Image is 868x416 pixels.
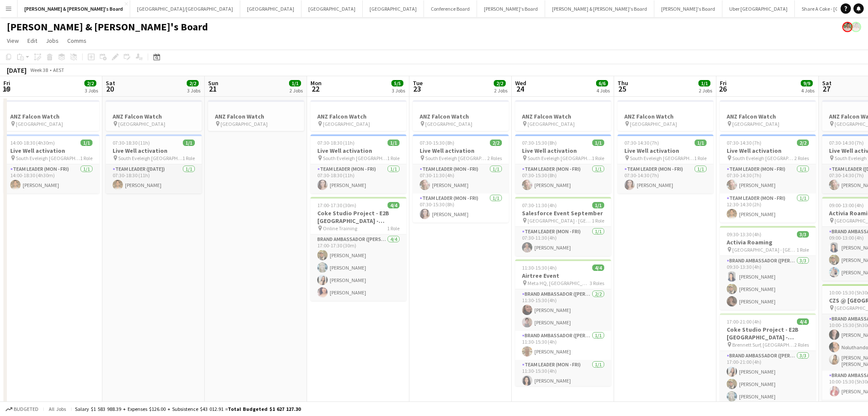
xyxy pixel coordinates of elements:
span: South Eveleigh [GEOGRAPHIC_DATA] [323,155,387,161]
app-card-role: Team Leader (Mon - Fri)1/107:30-14:30 (7h)[PERSON_NAME] [720,164,816,193]
span: 25 [616,84,628,94]
app-card-role: Brand Ambassador ([PERSON_NAME])3/317:00-21:00 (4h)[PERSON_NAME][PERSON_NAME][PERSON_NAME] [720,351,816,405]
app-job-card: ANZ Falcon Watch [GEOGRAPHIC_DATA] [3,100,99,131]
span: 1/1 [183,140,195,146]
h3: Live Well activation [106,147,202,155]
button: [GEOGRAPHIC_DATA] [363,0,424,17]
span: Wed [515,79,526,87]
h3: Coke Studio Project - E2B [GEOGRAPHIC_DATA] - [GEOGRAPHIC_DATA] [720,326,816,341]
h3: ANZ Falcon Watch [413,113,509,120]
a: View [3,35,22,46]
h3: ANZ Falcon Watch [310,113,406,120]
span: South Eveleigh [GEOGRAPHIC_DATA] [16,155,80,161]
span: 1/1 [388,140,400,146]
span: 17:00-21:00 (4h) [727,318,761,325]
app-card-role: Team Leader (Mon - Fri)1/107:30-15:30 (8h)[PERSON_NAME] [515,164,611,193]
span: 1/1 [698,80,710,86]
app-job-card: 07:30-15:30 (8h)1/1Live Well activation South Eveleigh [GEOGRAPHIC_DATA]1 RoleTeam Leader (Mon - ... [515,134,611,193]
app-job-card: 07:30-15:30 (8h)2/2Live Well activation South Eveleigh [GEOGRAPHIC_DATA]2 RolesTeam Leader (Mon -... [413,134,509,223]
app-card-role: Team Leader (Mon - Fri)1/107:30-11:30 (4h)[PERSON_NAME] [413,164,509,193]
span: 2 Roles [794,342,809,348]
h3: Live Well activation [310,147,406,155]
app-job-card: ANZ Falcon Watch [GEOGRAPHIC_DATA] [720,100,816,131]
app-job-card: 07:30-18:30 (11h)1/1Live Well activation South Eveleigh [GEOGRAPHIC_DATA]1 RoleTeam Leader (Mon -... [310,134,406,193]
span: 07:30-14:30 (7h) [624,140,659,146]
app-job-card: 09:30-13:30 (4h)3/3Activia Roaming [GEOGRAPHIC_DATA] - [GEOGRAPHIC_DATA]1 RoleBrand Ambassador ([... [720,226,816,310]
span: 09:00-13:00 (4h) [829,202,864,208]
app-card-role: Team Leader (Mon - Fri)1/107:30-15:30 (8h)[PERSON_NAME] [413,193,509,223]
span: 4/4 [797,318,809,325]
span: 07:30-14:30 (7h) [727,140,761,146]
span: Jobs [46,37,59,45]
h3: Live Well activation [3,147,99,155]
span: Total Budgeted $1 627 127.30 [228,406,301,412]
span: 11:30-15:30 (4h) [522,264,557,271]
span: 26 [719,84,727,94]
span: 1 Role [80,155,92,161]
span: 1 Role [592,217,604,224]
span: 2/2 [187,80,199,86]
span: View [7,37,19,45]
h1: [PERSON_NAME] & [PERSON_NAME]'s Board [7,21,208,33]
span: 3/3 [797,231,809,238]
span: Fri [3,79,10,87]
span: Fri [720,79,727,87]
app-card-role: Brand Ambassador ([PERSON_NAME])1/111:30-15:30 (4h)[PERSON_NAME] [515,331,611,360]
app-card-role: Team Leader ([DATE])1/107:30-18:30 (11h)[PERSON_NAME] [106,164,202,193]
span: 19 [2,84,10,94]
app-card-role: Team Leader (Mon - Fri)1/111:30-15:30 (4h)[PERSON_NAME] [515,360,611,389]
app-job-card: ANZ Falcon Watch [GEOGRAPHIC_DATA] [106,100,202,131]
div: 3 Jobs [392,87,405,94]
app-card-role: Brand Ambassador ([PERSON_NAME])4/417:00-17:30 (30m)[PERSON_NAME][PERSON_NAME][PERSON_NAME][PERSO... [310,235,406,301]
span: 4/4 [592,264,604,271]
div: Salary $1 583 988.39 + Expenses $126.00 + Subsistence $43 012.91 = [75,406,301,412]
span: 14:00-18:30 (4h30m) [10,140,55,146]
a: Edit [24,35,41,46]
button: Budgeted [4,404,40,414]
div: 4 Jobs [801,87,814,94]
span: 1/1 [81,140,92,146]
div: ANZ Falcon Watch [GEOGRAPHIC_DATA] [310,100,406,131]
span: 5/5 [391,80,403,86]
span: [GEOGRAPHIC_DATA] [118,121,165,127]
span: 1/1 [289,80,301,86]
span: 21 [207,84,218,94]
h3: Airtree Event [515,272,611,279]
button: [PERSON_NAME]'s Board [477,0,545,17]
app-job-card: ANZ Falcon Watch [GEOGRAPHIC_DATA] [617,100,713,131]
app-job-card: ANZ Falcon Watch [GEOGRAPHIC_DATA] [515,100,611,131]
span: 07:30-15:30 (8h) [522,140,557,146]
span: 1 Role [694,155,707,161]
div: 11:30-15:30 (4h)4/4Airtree Event Meta HQ, [GEOGRAPHIC_DATA]3 RolesBrand Ambassador ([PERSON_NAME]... [515,259,611,386]
h3: ANZ Falcon Watch [106,113,202,120]
span: 1/1 [592,202,604,208]
div: 07:30-11:30 (4h)1/1Salesforce Event September [GEOGRAPHIC_DATA] - [GEOGRAPHIC_DATA]1 RoleTeam Lea... [515,197,611,256]
app-job-card: 14:00-18:30 (4h30m)1/1Live Well activation South Eveleigh [GEOGRAPHIC_DATA]1 RoleTeam Leader (Mon... [3,134,99,193]
app-job-card: 07:30-14:30 (7h)1/1Live Well activation South Eveleigh [GEOGRAPHIC_DATA]1 RoleTeam Leader (Mon - ... [617,134,713,193]
app-card-role: Brand Ambassador ([PERSON_NAME])2/211:30-15:30 (4h)[PERSON_NAME][PERSON_NAME] [515,289,611,331]
h3: Live Well activation [515,147,611,155]
span: 2/2 [797,140,809,146]
span: [GEOGRAPHIC_DATA] [528,121,575,127]
span: 1 Role [387,155,400,161]
span: 4/4 [388,202,400,208]
span: 07:30-18:30 (11h) [317,140,355,146]
span: Budgeted [14,406,39,412]
div: 07:30-18:30 (11h)1/1Live Well activation South Eveleigh [GEOGRAPHIC_DATA]1 RoleTeam Leader ([DATE... [106,134,202,193]
app-job-card: 17:00-17:30 (30m)4/4Coke Studio Project - E2B [GEOGRAPHIC_DATA] - [GEOGRAPHIC_DATA] - BRIEFING CA... [310,197,406,301]
span: Tue [413,79,423,87]
button: [PERSON_NAME] & [PERSON_NAME]'s Board [545,0,654,17]
span: Online Training [323,225,357,232]
div: 3 Jobs [187,87,200,94]
span: 09:30-13:30 (4h) [727,231,761,238]
span: 1 Role [387,225,400,232]
span: Sat [822,79,832,87]
app-job-card: 07:30-14:30 (7h)2/2Live Well activation South Eveleigh [GEOGRAPHIC_DATA]2 RolesTeam Leader (Mon -... [720,134,816,223]
span: Brennett Surf, [GEOGRAPHIC_DATA], [GEOGRAPHIC_DATA] [732,342,794,348]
